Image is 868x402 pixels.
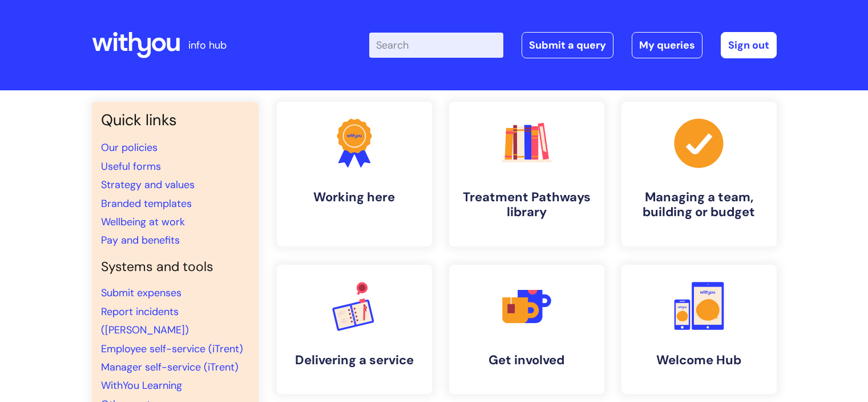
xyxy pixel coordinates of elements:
[101,141,158,154] a: Our policies
[621,102,777,246] a: Managing a team, building or budget
[101,259,249,275] h4: Systems and tools
[631,353,768,368] h4: Welcome Hub
[458,353,595,368] h4: Get involved
[449,102,604,246] a: Treatment Pathways library
[286,353,423,368] h4: Delivering a service
[369,32,777,58] div: | -
[277,265,432,394] a: Delivering a service
[631,190,768,220] h4: Managing a team, building or budget
[101,286,181,300] a: Submit expenses
[101,233,180,247] a: Pay and benefits
[632,32,703,58] a: My queries
[369,33,503,58] input: Search
[522,32,613,58] a: Submit a query
[277,102,432,246] a: Working here
[101,160,161,173] a: Useful forms
[286,190,423,205] h4: Working here
[101,342,243,356] a: Employee self-service (iTrent)
[449,265,604,394] a: Get involved
[101,178,195,192] a: Strategy and values
[101,360,239,374] a: Manager self-service (iTrent)
[101,379,182,392] a: WithYou Learning
[721,32,777,58] a: Sign out
[621,265,777,394] a: Welcome Hub
[101,111,249,129] h3: Quick links
[188,36,227,54] p: info hub
[101,197,192,210] a: Branded templates
[101,305,189,337] a: Report incidents ([PERSON_NAME])
[101,215,185,229] a: Wellbeing at work
[458,190,595,220] h4: Treatment Pathways library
